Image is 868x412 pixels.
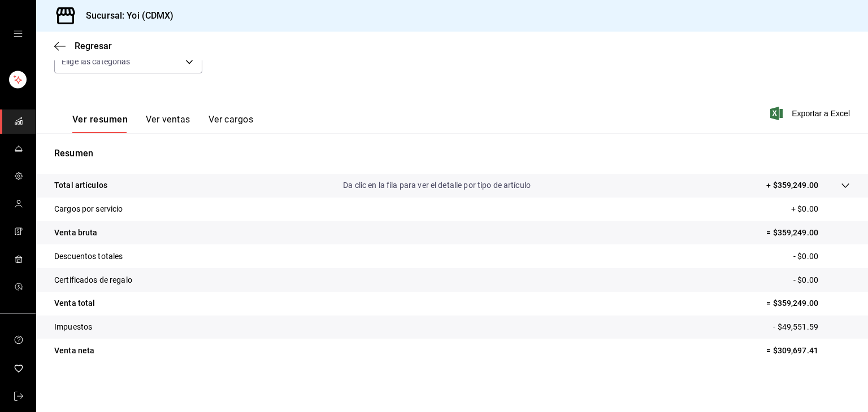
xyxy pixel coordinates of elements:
[54,297,95,309] p: Venta total
[793,251,850,262] p: - $0.00
[72,114,128,133] button: Ver resumen
[54,227,97,239] p: Venta bruta
[791,203,850,215] p: + $0.00
[54,147,850,160] p: Resumen
[343,179,531,191] p: Da clic en la fila para ver el detalle por tipo de artículo
[793,274,850,286] p: - $0.00
[62,56,131,67] span: Elige las categorías
[54,274,132,286] p: Certificados de regalo
[146,114,190,133] button: Ver ventas
[54,179,107,191] p: Total artículos
[766,227,850,239] p: = $359,249.00
[54,345,94,357] p: Venta neta
[54,251,123,262] p: Descuentos totales
[54,41,112,51] button: Regresar
[75,41,112,51] span: Regresar
[54,203,123,215] p: Cargos por servicio
[77,9,174,23] h3: Sucursal: Yoi (CDMX)
[209,114,254,133] button: Ver cargos
[14,29,23,38] button: open drawer
[773,321,850,333] p: - $49,551.59
[766,345,850,357] p: = $309,697.41
[54,321,92,333] p: Impuestos
[766,297,850,309] p: = $359,249.00
[772,107,850,120] button: Exportar a Excel
[766,179,818,191] p: + $359,249.00
[72,114,253,133] div: navigation tabs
